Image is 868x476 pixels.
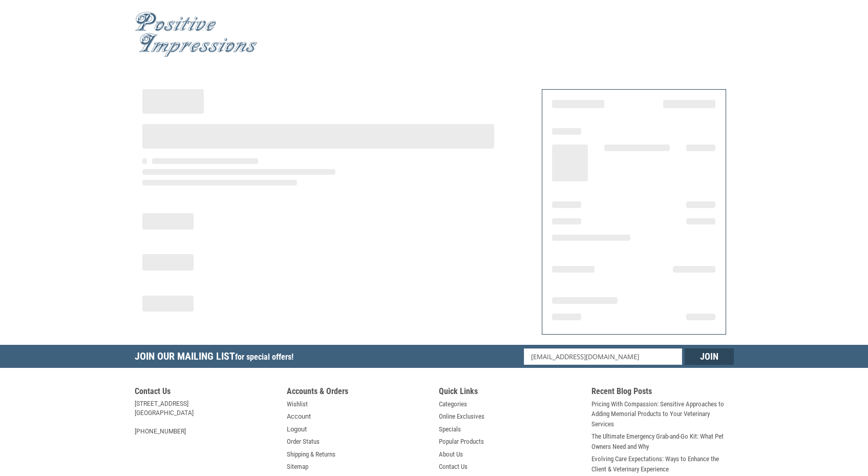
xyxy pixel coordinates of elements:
[439,437,484,447] a: Popular Products
[287,386,429,399] h5: Accounts & Orders
[287,449,335,460] a: Shipping & Returns
[287,437,320,447] a: Order Status
[591,431,734,451] a: The Ultimate Emergency Grab-and-Go Kit: What Pet Owners Need and Why
[135,399,277,436] address: [STREET_ADDRESS] [GEOGRAPHIC_DATA] [PHONE_NUMBER]
[135,345,299,371] h5: Join Our Mailing List
[591,399,734,429] a: Pricing With Compassion: Sensitive Approaches to Adding Memorial Products to Your Veterinary Serv...
[439,386,581,399] h5: Quick Links
[439,424,461,434] a: Specials
[591,386,734,399] h5: Recent Blog Posts
[591,454,734,474] a: Evolving Care Expectations: Ways to Enhance the Client & Veterinary Experience
[135,386,277,399] h5: Contact Us
[685,348,734,365] input: Join
[235,352,293,362] span: for special offers!
[135,12,258,57] img: Positive Impressions
[287,462,308,472] a: Sitemap
[439,449,463,460] a: About Us
[439,411,484,422] a: Online Exclusives
[287,424,307,434] a: Logout
[439,462,468,472] a: Contact Us
[287,411,311,422] a: Account
[287,399,308,409] a: Wishlist
[439,399,467,409] a: Categories
[524,348,682,365] input: Email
